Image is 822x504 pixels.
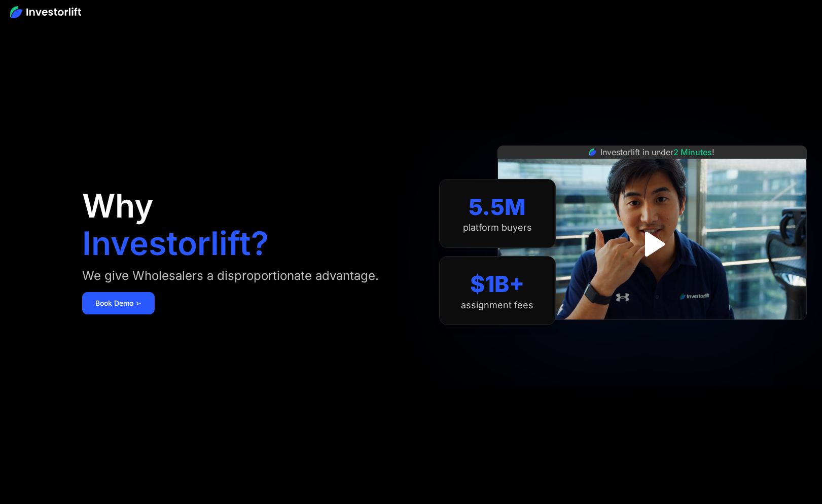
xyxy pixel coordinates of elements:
div: $1B+ [470,271,524,298]
span: 2 Minutes [673,147,712,157]
div: platform buyers [463,222,532,233]
iframe: Customer reviews powered by Trustpilot [576,325,728,337]
div: assignment fees [461,300,533,311]
a: Book Demo ➢ [82,292,155,314]
a: open lightbox [629,222,674,267]
div: Investorlift in under ! [600,146,714,158]
h1: Investorlift? [82,227,269,260]
div: 5.5M [469,194,526,221]
h1: Why [82,190,154,222]
div: We give Wholesalers a disproportionate advantage. [82,268,379,284]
